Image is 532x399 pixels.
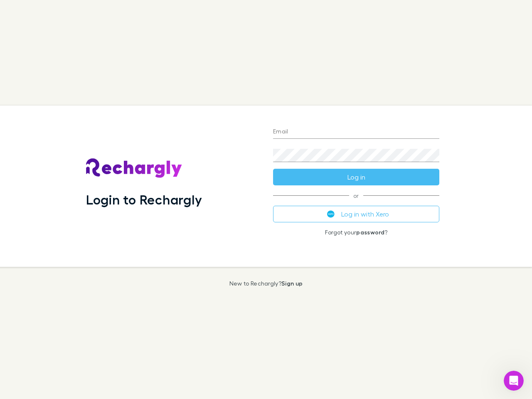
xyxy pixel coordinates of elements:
button: Log in [273,169,439,185]
p: New to Rechargly? [229,280,303,287]
h1: Login to Rechargly [86,192,202,207]
a: password [356,229,384,236]
a: Sign up [281,280,303,287]
span: or [273,195,439,196]
p: Forgot your ? [273,229,439,236]
img: Rechargly's Logo [86,158,182,178]
button: Log in with Xero [273,206,439,222]
img: Xero's logo [327,210,335,218]
iframe: Intercom live chat [504,371,524,391]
